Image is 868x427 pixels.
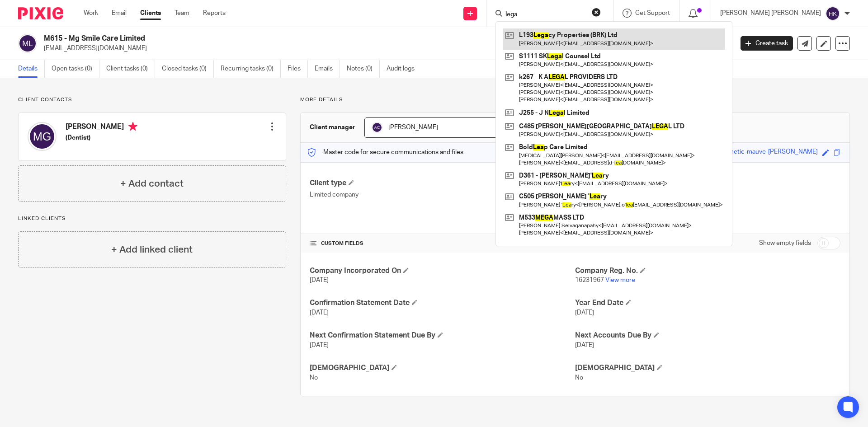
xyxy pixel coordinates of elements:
h4: Next Confirmation Statement Due By [310,331,575,340]
img: svg%3E [372,122,382,133]
span: No [575,375,583,381]
span: Get Support [635,10,670,16]
a: Files [288,60,308,78]
input: Search [505,11,586,19]
a: Work [84,9,98,18]
button: Clear [592,8,601,17]
h4: Next Accounts Due By [575,331,840,340]
span: 16231967 [575,277,604,283]
a: Clients [140,9,161,18]
img: Pixie [18,7,63,19]
h4: + Add linked client [111,243,193,257]
div: magnetic-mauve-[PERSON_NAME] [718,147,818,158]
a: View more [605,277,635,283]
h4: CUSTOM FIELDS [310,240,575,247]
a: Details [18,60,45,78]
p: Master code for secure communications and files [307,148,463,157]
p: Client contacts [18,96,286,103]
p: [PERSON_NAME] [PERSON_NAME] [720,9,821,18]
span: [DATE] [575,310,594,316]
a: Notes (0) [347,60,380,78]
h4: [PERSON_NAME] [66,122,137,133]
a: Recurring tasks (0) [221,60,281,78]
h4: Client type [310,178,575,188]
a: Open tasks (0) [52,60,99,78]
span: [DATE] [310,310,329,316]
a: Team [175,9,189,18]
span: No [310,375,318,381]
img: svg%3E [18,34,37,53]
h4: [DEMOGRAPHIC_DATA] [575,363,840,373]
h4: [DEMOGRAPHIC_DATA] [310,363,575,373]
a: Audit logs [387,60,421,78]
a: Email [112,9,127,18]
p: More details [300,96,850,103]
p: Limited company [310,190,575,199]
h4: + Add contact [120,177,184,191]
h4: Year End Date [575,298,840,308]
img: svg%3E [28,122,57,151]
h4: Company Incorporated On [310,266,575,276]
h5: (Dentist) [66,133,137,142]
i: Primary [128,122,137,131]
a: Closed tasks (0) [162,60,214,78]
span: [DATE] [310,277,329,283]
img: svg%3E [826,6,840,21]
span: [PERSON_NAME] [388,124,438,131]
p: Linked clients [18,215,286,222]
h4: Company Reg. No. [575,266,840,276]
span: [DATE] [310,342,329,348]
a: Create task [741,36,793,51]
span: [DATE] [575,342,594,348]
a: Emails [315,60,340,78]
label: Show empty fields [759,239,811,248]
a: Client tasks (0) [106,60,155,78]
h4: Confirmation Statement Date [310,298,575,308]
h3: Client manager [310,123,355,132]
p: [EMAIL_ADDRESS][DOMAIN_NAME] [44,44,727,53]
a: Reports [203,9,226,18]
h2: M615 - Mg Smile Care Limited [44,34,590,43]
